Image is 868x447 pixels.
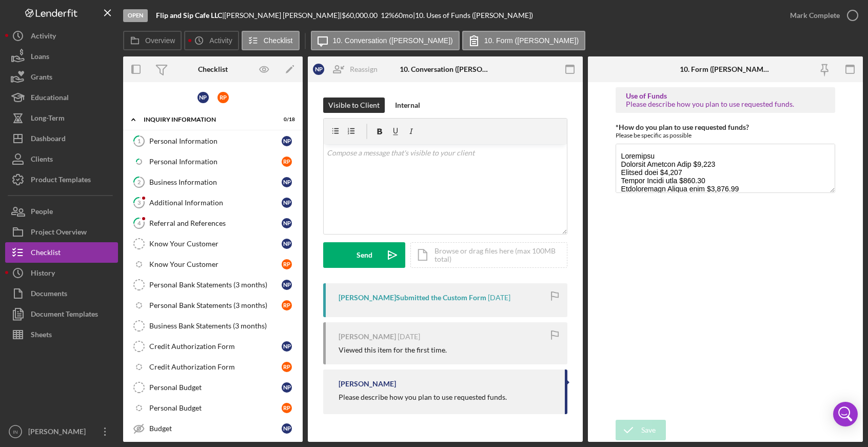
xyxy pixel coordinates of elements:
[5,263,118,283] a: History
[224,11,342,20] div: [PERSON_NAME] [PERSON_NAME] |
[149,281,282,289] div: Personal Bank Statements (3 months)
[488,294,510,302] time: 2025-08-11 22:20
[31,26,56,49] div: Activity
[149,342,282,351] div: Credit Authorization Form
[5,222,118,242] button: Project Overview
[282,362,292,372] div: R P
[5,304,118,324] button: Document Templates
[137,199,141,206] tspan: 3
[484,36,579,45] label: 10. Form ([PERSON_NAME])
[790,5,840,26] div: Mark Complete
[680,65,772,73] div: 10. Form ([PERSON_NAME])
[282,218,292,228] div: N P
[5,67,118,87] a: Grants
[31,201,53,224] div: People
[394,11,413,20] div: 60 mo
[282,382,292,393] div: N P
[31,324,52,347] div: Sheets
[616,144,836,193] textarea: Loremipsu Dolorsit Ametcon Adip $9,223 Elitsed doei $4,207 Tempor Incidi utla $860.30 Etdoloremag...
[128,295,298,316] a: Personal Bank Statements (3 months)RP
[339,393,507,401] div: Please describe how you plan to use requested funds.
[5,421,118,442] button: IN[PERSON_NAME]
[149,383,282,392] div: Personal Budget
[198,65,228,73] div: Checklist
[128,357,298,377] a: Credit Authorization FormRP
[313,64,324,75] div: N P
[339,380,396,388] div: [PERSON_NAME]
[128,192,298,213] a: 3Additional InformationNP
[31,242,61,265] div: Checklist
[31,149,53,172] div: Clients
[128,418,298,439] a: BudgetNP
[218,92,229,103] div: R P
[149,424,282,433] div: Budget
[5,149,118,169] button: Clients
[282,300,292,310] div: R P
[5,324,118,345] button: Sheets
[128,275,298,295] a: Personal Bank Statements (3 months)NP
[381,11,394,20] div: 12 %
[137,179,141,185] tspan: 2
[5,201,118,222] a: People
[31,263,55,286] div: History
[626,100,825,108] div: Please describe how you plan to use requested funds.
[282,341,292,352] div: N P
[31,46,49,69] div: Loans
[5,46,118,67] button: Loans
[13,429,18,435] text: IN
[5,242,118,263] a: Checklist
[616,123,749,131] label: *How do you plan to use requested funds?
[26,421,92,444] div: [PERSON_NAME]
[616,131,836,139] div: Please be specific as possible
[626,92,825,100] div: Use of Funds
[31,283,67,306] div: Documents
[31,169,91,192] div: Product Templates
[31,87,69,110] div: Educational
[323,242,405,268] button: Send
[357,242,372,268] div: Send
[282,177,292,187] div: N P
[311,31,460,50] button: 10. Conversation ([PERSON_NAME])
[282,157,292,167] div: R P
[128,172,298,192] a: 2Business InformationNP
[5,26,118,46] button: Activity
[128,254,298,275] a: Know Your CustomerRP
[5,87,118,108] button: Educational
[833,402,858,426] div: Open Intercom Messenger
[128,316,298,336] a: Business Bank Statements (3 months)
[5,283,118,304] button: Documents
[395,98,420,113] div: Internal
[339,294,486,302] div: [PERSON_NAME] Submitted the Custom Form
[209,36,232,45] label: Activity
[323,98,385,113] button: Visible to Client
[137,138,141,144] tspan: 1
[128,151,298,172] a: Personal InformationRP
[184,31,239,50] button: Activity
[462,31,585,50] button: 10. Form ([PERSON_NAME])
[149,240,282,248] div: Know Your Customer
[342,11,381,20] div: $60,000.00
[149,404,282,412] div: Personal Budget
[5,108,118,128] button: Long-Term
[137,220,141,226] tspan: 4
[128,131,298,151] a: 1Personal InformationNP
[128,398,298,418] a: Personal BudgetRP
[31,304,98,327] div: Document Templates
[400,65,491,73] div: 10. Conversation ([PERSON_NAME])
[5,169,118,190] button: Product Templates
[264,36,293,45] label: Checklist
[277,116,295,123] div: 0 / 18
[31,108,65,131] div: Long-Term
[413,11,533,20] div: | 10. Uses of Funds ([PERSON_NAME])
[123,9,148,22] div: Open
[149,158,282,166] div: Personal Information
[31,67,52,90] div: Grants
[282,136,292,146] div: N P
[780,5,863,26] button: Mark Complete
